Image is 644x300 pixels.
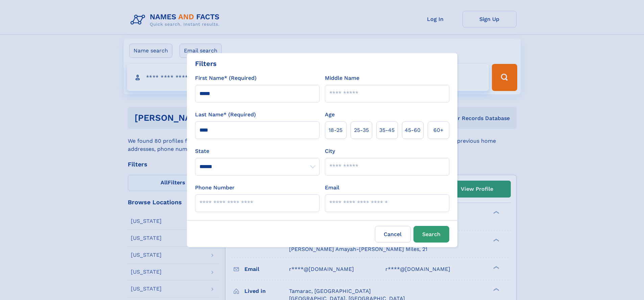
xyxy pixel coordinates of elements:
[413,226,449,243] button: Search
[433,126,444,134] span: 60+
[329,126,342,134] span: 18‑25
[405,126,421,134] span: 45‑60
[195,74,257,82] label: First Name* (Required)
[195,184,235,192] label: Phone Number
[375,226,411,243] label: Cancel
[325,147,335,155] label: City
[195,147,319,155] label: State
[325,74,359,82] label: Middle Name
[325,111,335,119] label: Age
[379,126,395,134] span: 35‑45
[195,111,256,119] label: Last Name* (Required)
[354,126,369,134] span: 25‑35
[195,59,217,69] div: Filters
[325,184,339,192] label: Email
